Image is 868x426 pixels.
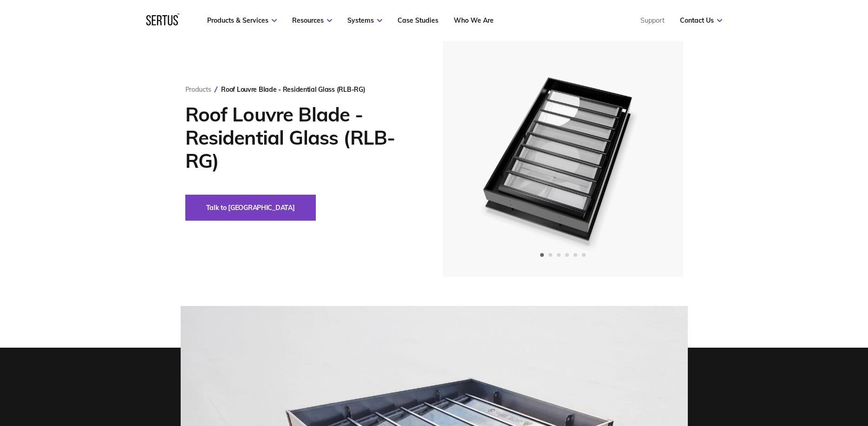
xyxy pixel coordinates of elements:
[185,85,211,94] a: Products
[454,16,494,25] a: Who We Are
[640,16,665,25] a: Support
[185,103,415,172] h1: Roof Louvre Blade - Residential Glass (RLB-RG)
[565,253,569,257] span: Go to slide 4
[185,195,316,221] button: Talk to [GEOGRAPHIC_DATA]
[582,253,586,257] span: Go to slide 6
[207,16,277,25] a: Products & Services
[680,16,722,25] a: Contact Us
[557,253,561,257] span: Go to slide 3
[548,253,552,257] span: Go to slide 2
[292,16,332,25] a: Resources
[398,16,438,25] a: Case Studies
[347,16,382,25] a: Systems
[822,381,868,426] iframe: Chat Widget
[574,253,577,257] span: Go to slide 5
